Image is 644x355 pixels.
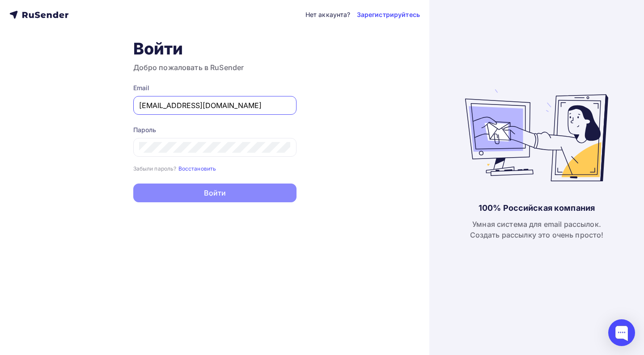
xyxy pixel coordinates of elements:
[139,100,291,111] input: Укажите свой email
[357,10,420,19] a: Зарегистрируйтесь
[178,164,216,172] a: Восстановить
[470,219,604,240] div: Умная система для email рассылок. Создать рассылку это очень просто!
[305,10,351,19] div: Нет аккаунта?
[178,165,216,172] small: Восстановить
[133,125,297,134] div: Пароль
[133,184,297,202] button: Войти
[133,165,177,172] small: Забыли пароль?
[133,62,297,73] h3: Добро пожаловать в RuSender
[479,203,595,213] div: 100% Российская компания
[133,84,297,92] div: Email
[133,39,297,58] h1: Войти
